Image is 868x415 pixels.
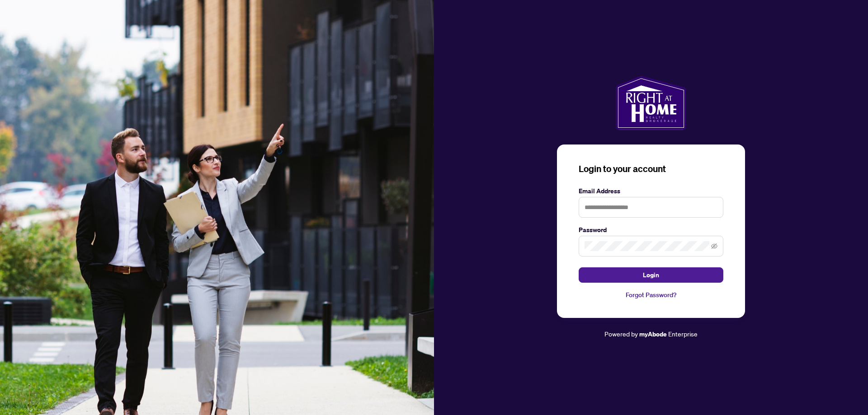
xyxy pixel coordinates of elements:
span: Login [643,268,659,282]
label: Email Address [579,186,723,196]
a: Forgot Password? [579,290,723,300]
span: Powered by [604,330,638,338]
label: Password [579,225,723,235]
span: eye-invisible [711,243,717,249]
button: Login [579,267,723,283]
a: myAbode [639,329,667,339]
h3: Login to your account [579,163,723,175]
span: Enterprise [668,330,698,338]
img: ma-logo [616,76,686,130]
